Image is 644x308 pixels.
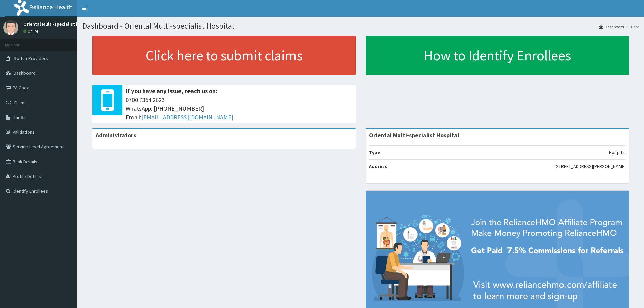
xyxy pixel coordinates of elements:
b: If you have any issue, reach us on: [126,87,217,95]
a: Click here to submit claims [92,36,356,75]
a: Dashboard [599,24,624,30]
span: 0700 7354 2623 WhatsApp: [PHONE_NUMBER] Email: [126,96,352,121]
img: User Image [3,20,18,35]
p: Oriental Multi-specialist hospital Hospital [23,22,113,26]
h1: Dashboard - Oriental Multi-specialist Hospital [82,22,639,30]
a: Online [23,29,40,34]
b: Address [369,163,387,169]
strong: Oriental Multi-specialist Hospital [369,131,459,139]
a: [EMAIL_ADDRESS][DOMAIN_NAME] [141,113,233,121]
span: Claims [14,100,27,106]
span: Switch Providers [14,55,48,61]
span: Dashboard [14,70,36,76]
li: Here [625,24,639,30]
a: How to Identify Enrollees [366,36,629,75]
p: [STREET_ADDRESS][PERSON_NAME] [555,163,626,170]
b: Administrators [96,131,136,139]
span: Tariffs [14,114,26,120]
p: Hospital [609,149,626,156]
b: Type [369,149,380,156]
